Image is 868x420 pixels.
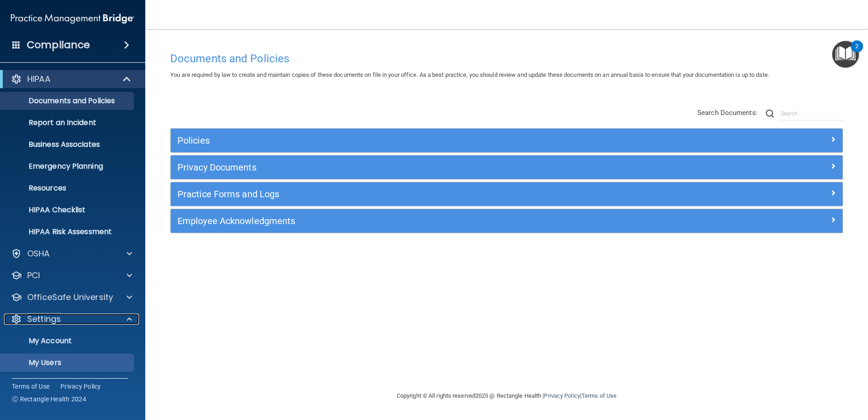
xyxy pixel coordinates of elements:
[766,110,774,118] img: ic-search.3b580494.png
[12,395,86,404] span: Ⓒ Rectangle Health 2024
[11,314,132,325] a: Settings
[6,358,130,367] p: My Users
[27,39,90,51] h4: Compliance
[781,107,843,120] input: Search
[178,133,836,148] a: Policies
[178,189,668,199] h5: Practice Forms and Logs
[855,46,858,58] div: 2
[27,248,50,259] p: OSHA
[6,118,130,127] p: Report an Incident
[178,187,836,201] a: Practice Forms and Logs
[178,216,668,226] h5: Employee Acknowledgments
[178,160,836,175] a: Privacy Documents
[11,10,134,28] img: PMB logo
[170,53,843,65] h4: Documents and Policies
[832,41,859,68] button: Open Resource Center, 2 new notifications
[11,74,132,85] a: HIPAA
[27,74,50,85] p: HIPAA
[178,135,668,145] h5: Policies
[6,162,130,171] p: Emergency Planning
[12,382,49,391] a: Terms of Use
[6,227,130,236] p: HIPAA Risk Assessment
[11,248,132,259] a: OSHA
[6,140,130,149] p: Business Associates
[6,96,130,105] p: Documents and Policies
[697,109,758,117] span: Search Documents:
[6,205,130,215] p: HIPAA Checklist
[341,381,672,410] div: Copyright © All rights reserved 2025 @ Rectangle Health | |
[711,355,857,392] iframe: Drift Widget Chat Controller
[11,270,132,281] a: PCI
[6,336,130,345] p: My Account
[170,71,769,78] span: You are required by law to create and maintain copies of these documents on file in your office. ...
[582,392,616,399] a: Terms of Use
[178,214,836,228] a: Employee Acknowledgments
[178,162,668,172] h5: Privacy Documents
[27,270,40,281] p: PCI
[60,382,101,391] a: Privacy Policy
[27,314,61,325] p: Settings
[6,184,130,193] p: Resources
[27,292,113,303] p: OfficeSafe University
[11,292,132,303] a: OfficeSafe University
[544,392,580,399] a: Privacy Policy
